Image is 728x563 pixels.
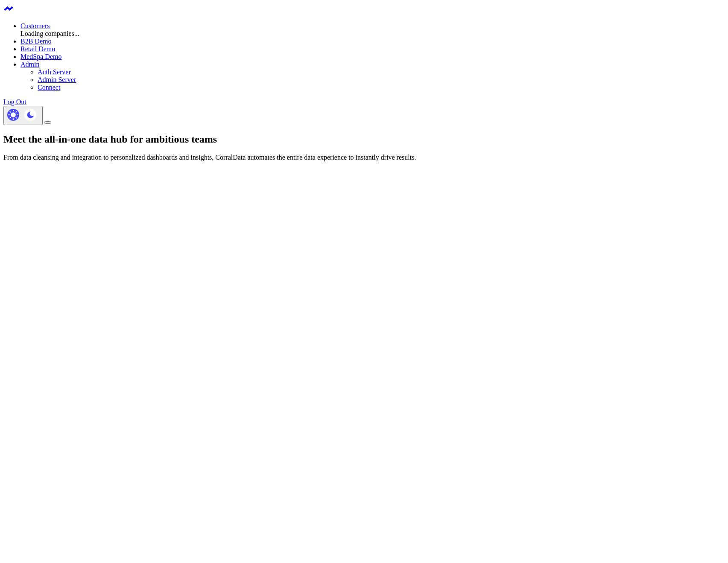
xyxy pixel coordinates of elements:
div: Loading companies... [20,30,725,38]
a: Retail Demo [20,45,55,53]
h1: Meet the all-in-one data hub for ambitious teams [3,134,725,145]
a: B2B Demo [20,38,51,45]
a: MedSpa Demo [20,53,61,60]
p: From data cleansing and integration to personalized dashboards and insights, CorralData automates... [3,154,725,161]
a: Admin Server [38,76,76,83]
a: Admin [20,61,39,68]
a: Connect [38,84,60,91]
a: Log Out [3,98,26,105]
a: Auth Server [38,68,71,76]
a: Customers [20,22,50,29]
